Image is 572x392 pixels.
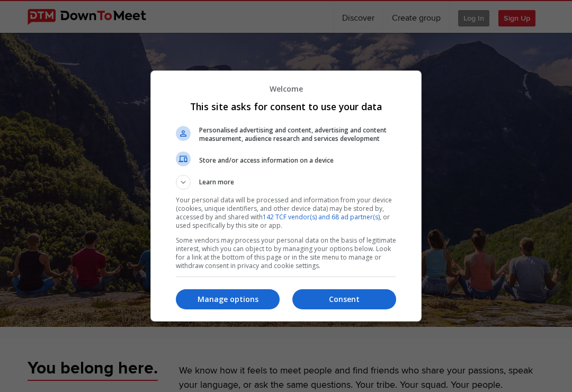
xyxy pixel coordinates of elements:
[176,236,396,270] p: Some vendors may process your personal data on the basis of legitimate interest, which you can ob...
[199,177,234,190] span: Learn more
[199,156,396,165] span: Store and/or access information on a device
[199,126,396,143] span: Personalised advertising and content, advertising and content measurement, audience research and ...
[176,175,396,190] button: Learn more
[150,70,422,322] div: This site asks for consent to use your data
[292,289,396,309] button: Consent
[176,196,396,230] p: Your personal data will be processed and information from your device (cookies, unique identifier...
[263,212,380,221] a: 142 TCF vendor(s) and 68 ad partner(s)
[176,289,280,309] button: Manage options
[176,84,396,94] p: Welcome
[292,294,396,305] p: Consent
[176,100,396,113] h1: This site asks for consent to use your data
[176,294,280,305] p: Manage options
